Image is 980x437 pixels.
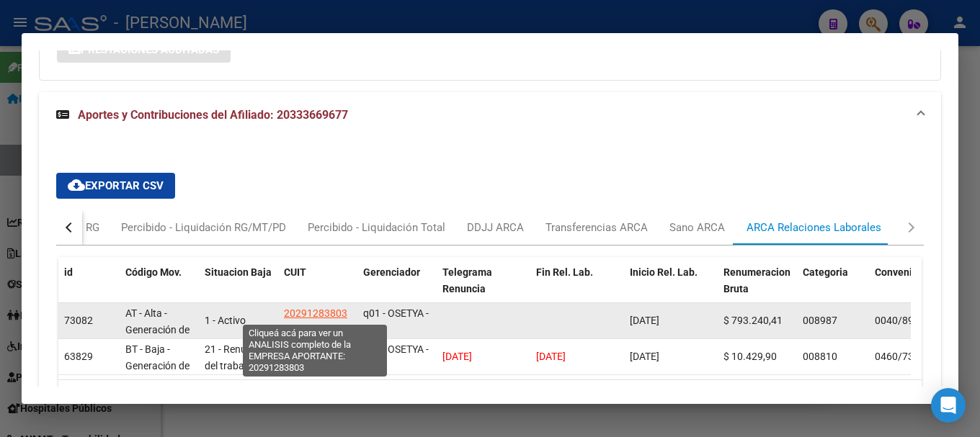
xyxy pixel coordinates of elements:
span: $ 793.240,41 [723,315,783,326]
span: [DATE] [442,351,472,362]
datatable-header-cell: Categoria [797,257,869,320]
span: Prestaciones Auditadas [81,43,219,56]
span: (S A EXPRESO SUDOESTE SAES) [284,360,348,405]
span: AT - Alta - Generación de clave [125,307,190,352]
span: Telegrama Renuncia [442,266,492,294]
datatable-header-cell: id [58,257,120,320]
datatable-header-cell: CUIT [278,257,357,320]
span: 1 - Activo [205,315,246,326]
span: [DATE] [630,351,659,362]
div: ARCA Relaciones Laborales [747,220,881,235]
span: Situacion Baja [205,266,272,278]
div: Transferencias ARCA [545,220,648,235]
span: Fin Rel. Lab. [536,266,593,278]
div: 2 total [58,380,922,416]
div: Sano ARCA [669,220,725,235]
span: q01 - OSETYA - BsAs [363,343,429,371]
mat-icon: cloud_download [68,176,85,194]
mat-expansion-panel-header: Aportes y Contribuciones del Afiliado: 20333669677 [39,92,941,138]
datatable-header-cell: Inicio Rel. Lab. [624,257,718,320]
span: Aportes y Contribuciones del Afiliado: 20333669677 [78,108,348,122]
span: Inicio Rel. Lab. [630,266,698,278]
datatable-header-cell: Convenio [869,257,941,320]
div: DDJJ ARCA [467,220,524,235]
span: 008987 [803,315,837,326]
datatable-header-cell: Situacion Baja [199,257,278,320]
span: Código Mov. [125,266,182,278]
span: $ 10.429,90 [723,351,777,362]
span: [DATE] [630,315,659,326]
datatable-header-cell: Renumeracion Bruta [718,257,797,320]
span: [DATE] [536,351,566,362]
div: Open Intercom Messenger [931,388,966,423]
span: 21 - Renuncia del trabajador / ART.240 - LCT / ART.64 Inc.a) L22248 y otras [205,343,267,437]
div: Percibido - Liquidación Total [308,220,445,235]
span: Categoria [803,266,848,278]
span: Gerenciador [363,266,420,278]
datatable-header-cell: Telegrama Renuncia [437,257,530,320]
span: ([PERSON_NAME]) [284,324,368,335]
div: Percibido - Liquidación RG/MT/PD [121,220,286,235]
span: Exportar CSV [68,179,164,192]
span: 30546253216 [284,343,347,355]
button: Exportar CSV [56,173,175,199]
span: BT - Baja - Generación de Clave [125,343,190,388]
span: Renumeracion Bruta [723,266,790,294]
span: 20291283803 [284,307,347,319]
span: 0040/89 [875,315,914,326]
datatable-header-cell: Fin Rel. Lab. [530,257,624,320]
span: CUIT [284,266,306,278]
span: q01 - OSETYA - BsAs [363,307,429,335]
span: 008810 [803,351,837,362]
datatable-header-cell: Código Mov. [120,257,199,320]
datatable-header-cell: Gerenciador [357,257,437,320]
span: id [64,266,73,278]
span: 73082 [64,315,93,326]
span: 63829 [64,351,93,362]
span: 0460/73 [875,351,914,362]
span: Convenio [875,266,918,278]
